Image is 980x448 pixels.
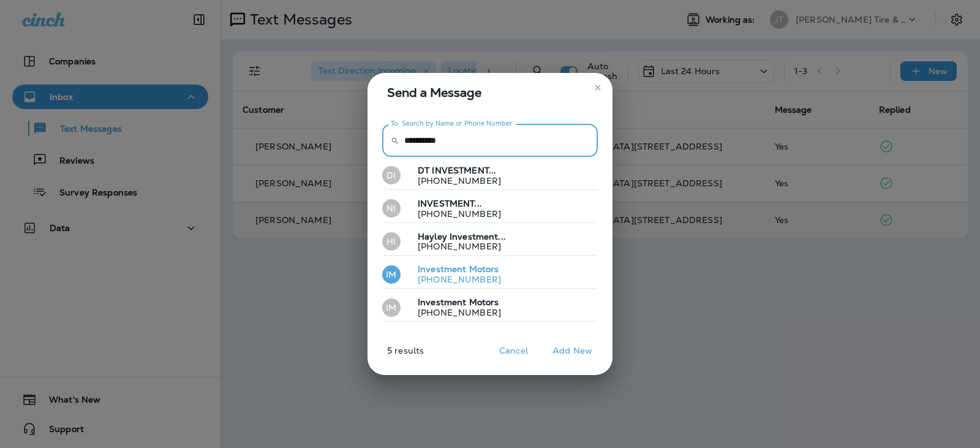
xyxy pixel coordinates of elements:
div: DI [382,166,401,184]
span: Send a Message [387,83,598,102]
p: [PHONE_NUMBER] [408,176,501,186]
span: INVESTMENT... [418,198,482,209]
button: HIHayley Investment...[PHONE_NUMBER] [382,228,598,256]
button: IMInvestment Motors[PHONE_NUMBER] [382,260,598,289]
p: [PHONE_NUMBER] [408,308,501,317]
p: [PHONE_NUMBER] [408,241,506,251]
button: IMInvestment Motors[PHONE_NUMBER] [382,294,598,322]
button: DIDT INVESTMENT...[PHONE_NUMBER] [382,162,598,190]
label: To: Search by Name or Phone Number [391,119,513,128]
span: INVESTMENT... [432,165,496,176]
span: Investment... [450,231,506,242]
p: 5 results [363,346,424,365]
span: Motors [469,264,499,275]
button: Add New [546,341,598,360]
div: NI [382,199,401,218]
p: [PHONE_NUMBER] [408,275,501,284]
div: IM [382,265,401,284]
span: Investment [418,297,466,308]
button: Cancel [491,341,537,360]
span: DT [418,165,429,176]
div: HI [382,232,401,251]
div: IM [382,298,401,317]
button: NI INVESTMENT...[PHONE_NUMBER] [382,195,598,223]
p: [PHONE_NUMBER] [408,209,501,219]
span: Motors [469,297,499,308]
span: Hayley [418,231,447,242]
button: close [588,78,608,97]
span: Investment [418,264,466,275]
